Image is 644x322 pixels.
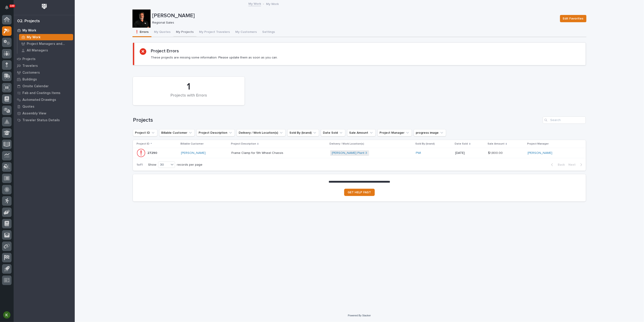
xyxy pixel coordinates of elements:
[348,191,371,194] span: GET HELP FAST
[177,163,202,167] p: records per page
[14,90,75,96] a: Fab and Coatings Items
[231,150,284,155] p: Frame Clamp for 5th Wheel Chassis
[22,84,49,88] p: Onsite Calendar
[181,151,206,155] a: [PERSON_NAME]
[2,3,12,12] button: Notifications
[543,116,586,124] input: Search
[22,77,37,82] p: Buildings
[22,105,34,109] p: Quotes
[151,28,173,37] button: My Quotes
[14,69,75,76] a: Customers
[152,12,556,19] p: [PERSON_NAME]
[231,141,256,146] p: Project Description
[17,41,75,47] a: Project Managers and Engineers
[148,163,156,167] p: Show
[14,117,75,123] a: Traveler Status Details
[147,150,158,155] p: 27290
[348,314,371,317] a: Powered By Stacker
[22,57,36,61] p: Projects
[260,28,278,37] button: Settings
[332,151,367,155] a: [PERSON_NAME] Plant 3
[347,129,376,136] button: Sale Amount
[10,4,14,7] p: 100
[455,141,468,146] p: Date Sold
[567,163,586,167] button: Next
[416,151,421,155] a: PWI
[141,93,237,103] div: Projects with Errors
[17,47,75,53] a: All Managers
[181,141,204,146] p: Billable Customer
[132,28,151,37] button: ❗ Errors
[40,2,48,11] img: Workspace Logo
[14,110,75,117] a: Assembly View
[141,81,237,92] div: 1
[2,310,12,320] button: users-avatar
[22,91,60,95] p: Fab and Coatings Items
[344,189,375,196] a: GET HELP FAST
[152,21,555,25] p: Regional Sales
[27,48,48,53] p: All Managers
[266,1,279,6] p: My Work
[158,162,169,167] div: 30
[14,76,75,83] a: Buildings
[287,129,319,136] button: Sold By (brand)
[27,35,41,39] p: My Work
[14,103,75,110] a: Quotes
[17,19,40,24] div: 02. Projects
[133,117,541,123] h1: Projects
[14,27,75,34] a: My Work
[455,151,485,155] p: [DATE]
[377,129,412,136] button: Project Manager
[151,48,179,54] h2: Project Errors
[414,129,446,136] button: progress image
[197,28,233,37] button: My Project Travelers
[555,163,565,167] span: Back
[133,159,146,170] p: 1 of 1
[173,28,197,37] button: My Projects
[548,163,567,167] button: Back
[133,148,586,158] tr: 2729027290 [PERSON_NAME] Frame Clamp for 5th Wheel ChassisFrame Clamp for 5th Wheel Chassis [PERS...
[415,141,435,146] p: Sold By (brand)
[14,83,75,90] a: Onsite Calendar
[151,56,278,60] p: These projects are missing some information. Please update them as soon as you can.
[6,5,12,13] div: Notifications100
[17,34,75,40] a: My Work
[248,1,261,6] a: My Work
[137,141,149,146] p: Project ID
[27,42,71,46] p: Project Managers and Engineers
[22,71,40,75] p: Customers
[14,56,75,62] a: Projects
[22,29,36,33] p: My Work
[488,141,505,146] p: Sale Amount
[321,129,345,136] button: Date Sold
[14,62,75,69] a: Travelers
[22,111,46,116] p: Assembly View
[197,129,235,136] button: Project Description
[22,118,60,122] p: Traveler Status Details
[22,64,38,68] p: Travelers
[237,129,286,136] button: Delivery / Work Location(s)
[159,129,195,136] button: Billable Customer
[22,98,56,102] p: Automated Drawings
[488,150,504,155] p: $ 1,800.00
[133,129,157,136] button: Project ID
[528,151,552,155] a: [PERSON_NAME]
[14,96,75,103] a: Automated Drawings
[527,141,549,146] p: Project Manager
[330,141,364,146] p: Delivery / Work Location(s)
[560,15,586,22] button: Edit Favorites
[563,16,584,21] span: Edit Favorites
[568,163,578,167] span: Next
[233,28,260,37] button: My Customers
